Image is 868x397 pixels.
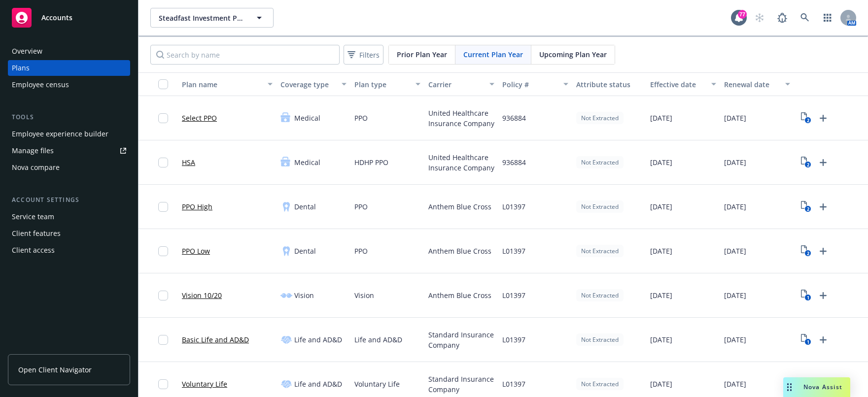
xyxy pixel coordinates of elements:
[159,13,244,23] span: Steadfast Investment Properties, Inc.
[277,72,350,96] button: Coverage type
[576,378,624,390] div: Not Extracted
[359,50,380,60] span: Filters
[798,332,814,348] a: View Plan Documents
[576,245,624,257] div: Not Extracted
[150,8,274,28] button: Steadfast Investment Properties, Inc.
[150,45,340,65] input: Search by name
[354,246,368,256] span: PPO
[576,112,624,124] div: Not Extracted
[41,14,72,22] span: Accounts
[650,201,672,212] span: [DATE]
[182,379,227,389] a: Voluntary Life
[798,199,814,215] a: View Plan Documents
[12,126,108,142] div: Employee experience builder
[182,201,212,212] a: PPO High
[502,246,525,256] span: L01397
[294,334,342,345] span: Life and AD&D
[806,250,809,257] text: 2
[724,290,746,300] span: [DATE]
[158,335,168,345] input: Toggle Row Selected
[158,379,168,389] input: Toggle Row Selected
[12,226,61,241] div: Client features
[182,157,195,167] a: HSA
[12,43,42,59] div: Overview
[294,379,342,389] span: Life and AD&D
[539,49,607,60] span: Upcoming Plan Year
[182,334,249,345] a: Basic Life and AD&D
[576,200,624,213] div: Not Extracted
[158,158,168,167] input: Toggle Row Selected
[354,113,368,123] span: PPO
[354,379,400,389] span: Voluntary Life
[182,290,222,300] a: Vision 10/20
[572,72,646,96] button: Attribute status
[354,334,402,345] span: Life and AD&D
[8,43,130,59] a: Overview
[8,226,130,241] a: Client features
[720,72,794,96] button: Renewal date
[350,72,424,96] button: Plan type
[815,376,831,392] a: Upload Plan Documents
[354,290,374,300] span: Vision
[294,290,314,300] span: Vision
[806,295,809,301] text: 1
[8,242,130,258] a: Client access
[502,290,525,300] span: L01397
[806,206,809,212] text: 2
[724,157,746,167] span: [DATE]
[650,246,672,256] span: [DATE]
[806,339,809,345] text: 1
[738,10,747,19] div: 77
[815,288,831,303] a: Upload Plan Documents
[772,8,792,28] a: Report a Bug
[354,157,388,167] span: HDHP PPO
[783,377,796,397] div: Drag to move
[815,155,831,170] a: Upload Plan Documents
[428,201,491,212] span: Anthem Blue Cross
[428,79,484,90] div: Carrier
[502,379,525,389] span: L01397
[806,117,809,124] text: 2
[428,330,494,350] span: Standard Insurance Company
[182,79,262,90] div: Plan name
[502,157,526,167] span: 936884
[798,155,814,170] a: View Plan Documents
[576,333,624,346] div: Not Extracted
[724,334,746,345] span: [DATE]
[815,199,831,215] a: Upload Plan Documents
[354,201,368,212] span: PPO
[354,79,410,90] div: Plan type
[12,143,54,159] div: Manage files
[8,160,130,175] a: Nova compare
[158,202,168,212] input: Toggle Row Selected
[502,201,525,212] span: L01397
[650,379,672,389] span: [DATE]
[576,289,624,301] div: Not Extracted
[12,60,30,76] div: Plans
[344,45,383,65] button: Filters
[182,113,217,123] a: Select PPO
[798,243,814,259] a: View Plan Documents
[783,377,850,397] button: Nova Assist
[798,376,814,392] a: View Plan Documents
[8,126,130,142] a: Employee experience builder
[724,201,746,212] span: [DATE]
[8,60,130,76] a: Plans
[750,8,769,28] a: Start snowing
[815,110,831,126] a: Upload Plan Documents
[8,195,130,205] div: Account settings
[280,79,336,90] div: Coverage type
[798,288,814,303] a: View Plan Documents
[650,113,672,123] span: [DATE]
[428,290,491,300] span: Anthem Blue Cross
[12,242,55,258] div: Client access
[158,79,168,89] input: Select all
[12,160,60,175] div: Nova compare
[178,72,277,96] button: Plan name
[803,383,842,391] span: Nova Assist
[724,79,779,90] div: Renewal date
[650,334,672,345] span: [DATE]
[815,332,831,348] a: Upload Plan Documents
[650,157,672,167] span: [DATE]
[428,108,494,129] span: United Healthcare Insurance Company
